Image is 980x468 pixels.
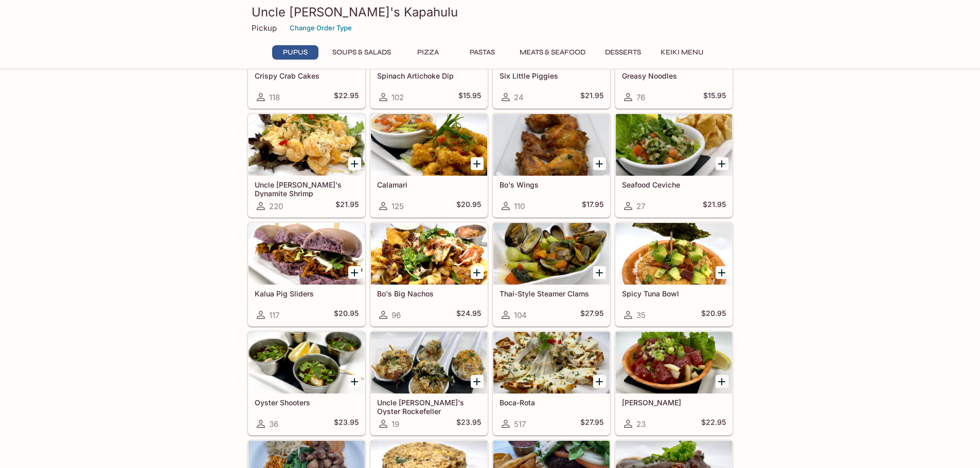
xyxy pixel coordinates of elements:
h5: $22.95 [334,91,359,103]
button: Desserts [599,45,647,60]
button: Add Kalua Pig Sliders [348,266,361,279]
h5: Thai-Style Steamer Clams [500,289,603,298]
h5: Kalua Pig Sliders [255,289,359,298]
button: Pupus [272,45,318,60]
button: Change Order Type [285,20,357,36]
button: Pastas [459,45,506,60]
span: 117 [269,310,279,320]
button: Pizza [405,45,451,60]
button: Add Bo's Big Nachos [471,266,484,279]
h5: $23.95 [456,418,481,430]
div: Oyster Shooters [248,332,365,394]
span: 104 [514,310,527,320]
h5: $21.95 [335,200,359,212]
h5: Six Little Piggies [500,71,603,80]
button: Add Bo's Wings [593,157,606,170]
div: Boca-Rota [493,332,610,394]
a: Seafood Ceviche27$21.95 [615,114,733,217]
div: Spicy Tuna Bowl [616,223,732,285]
a: Bo's Wings110$17.95 [493,114,610,217]
span: 24 [514,92,524,102]
h5: Boca-Rota [500,398,603,407]
h5: Oyster Shooters [255,398,359,407]
span: 102 [391,92,404,102]
h5: $15.95 [703,91,726,103]
p: Pickup [252,23,277,33]
span: 110 [514,201,525,211]
h5: Uncle [PERSON_NAME]'s Oyster Rockefeller [377,398,481,415]
span: 118 [269,92,280,102]
h5: $21.95 [580,91,603,103]
button: Add Ahi Poke [716,375,728,388]
span: 96 [391,310,401,320]
h5: $22.95 [701,418,726,430]
button: Add Calamari [471,157,484,170]
a: Kalua Pig Sliders117$20.95 [248,222,365,326]
button: Add Boca-Rota [593,375,606,388]
h5: $24.95 [456,309,481,321]
a: Oyster Shooters36$23.95 [248,331,365,435]
div: Bo's Wings [493,114,610,176]
h3: Uncle [PERSON_NAME]'s Kapahulu [252,4,729,20]
span: 35 [636,310,646,320]
a: [PERSON_NAME]23$22.95 [615,331,733,435]
div: Seafood Ceviche [616,114,732,176]
span: 517 [514,419,526,429]
span: 27 [636,201,645,211]
div: Thai-Style Steamer Clams [493,223,610,285]
button: Add Spicy Tuna Bowl [716,266,728,279]
h5: Spicy Tuna Bowl [622,289,726,298]
button: Add Thai-Style Steamer Clams [593,266,606,279]
h5: $20.95 [701,309,726,321]
button: Add Uncle Bo's Oyster Rockefeller [471,375,484,388]
h5: Greasy Noodles [622,71,726,80]
div: Kalua Pig Sliders [248,223,365,285]
span: 23 [636,419,646,429]
a: Uncle [PERSON_NAME]'s Oyster Rockefeller19$23.95 [370,331,488,435]
a: Uncle [PERSON_NAME]'s Dynamite Shrimp220$21.95 [248,114,365,217]
h5: Spinach Artichoke Dip [377,71,481,80]
span: 125 [391,201,404,211]
h5: Uncle [PERSON_NAME]'s Dynamite Shrimp [255,180,359,197]
button: Add Uncle Bo's Dynamite Shrimp [348,157,361,170]
button: Keiki Menu [655,45,709,60]
h5: $20.95 [334,309,359,321]
a: Bo's Big Nachos96$24.95 [370,222,488,326]
h5: $21.95 [703,200,726,212]
a: Thai-Style Steamer Clams104$27.95 [493,222,610,326]
span: 76 [636,92,645,102]
h5: $27.95 [580,418,603,430]
h5: $23.95 [334,418,359,430]
button: Add Oyster Shooters [348,375,361,388]
h5: Calamari [377,180,481,189]
div: Bo's Big Nachos [371,223,487,285]
button: Add Seafood Ceviche [716,157,728,170]
h5: $17.95 [582,200,603,212]
h5: Seafood Ceviche [622,180,726,189]
h5: $15.95 [458,91,481,103]
span: 19 [391,419,399,429]
div: Uncle Bo's Oyster Rockefeller [371,332,487,394]
button: Meats & Seafood [514,45,591,60]
a: Boca-Rota517$27.95 [493,331,610,435]
span: 36 [269,419,278,429]
a: Spicy Tuna Bowl35$20.95 [615,222,733,326]
div: Calamari [371,114,487,176]
h5: $20.95 [456,200,481,212]
div: Ahi Poke [616,332,732,394]
h5: Crispy Crab Cakes [255,71,359,80]
h5: $27.95 [580,309,603,321]
button: Soups & Salads [327,45,397,60]
h5: Bo's Wings [500,180,603,189]
h5: [PERSON_NAME] [622,398,726,407]
h5: Bo's Big Nachos [377,289,481,298]
span: 220 [269,201,283,211]
a: Calamari125$20.95 [370,114,488,217]
div: Uncle Bo's Dynamite Shrimp [248,114,365,176]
